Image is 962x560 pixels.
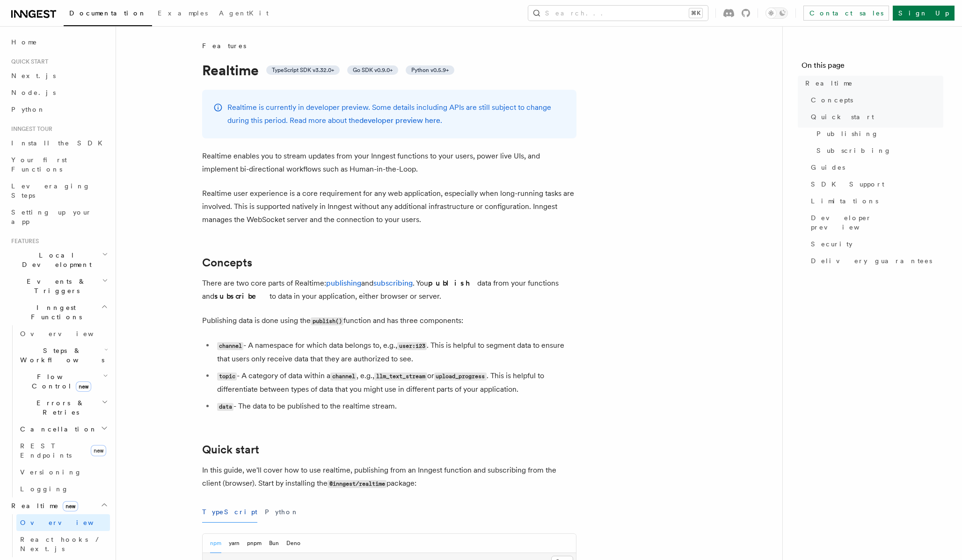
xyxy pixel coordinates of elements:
code: publish() [311,317,343,325]
span: Cancellation [16,424,97,434]
a: Next.js [7,67,110,84]
a: Guides [807,159,943,176]
span: Overview [20,330,117,337]
code: upload_progress [434,373,487,381]
span: new [63,501,78,511]
code: topic [217,373,237,381]
h1: Realtime [202,62,576,79]
span: AgentKit [219,9,269,17]
a: Setting up your app [7,204,110,230]
span: Your first Functions [11,156,67,173]
span: Subscribing [816,146,891,155]
p: In this guide, we'll cover how to use realtime, publishing from an Inngest function and subscribi... [202,464,576,490]
li: - A namespace for which data belongs to, e.g., . This is helpful to segment data to ensure that u... [214,339,576,366]
li: - The data to be published to the realtime stream. [214,400,576,413]
a: Contact sales [803,6,889,21]
a: Limitations [807,193,943,209]
span: Quick start [811,112,874,122]
a: Documentation [64,3,152,26]
p: Realtime user experience is a core requirement for any web application, especially when long-runn... [202,187,576,226]
button: Toggle dark mode [765,7,788,19]
span: Delivery guarantees [811,256,932,266]
code: llm_text_stream [374,373,427,381]
a: Python [7,101,110,118]
span: Steps & Workflows [16,346,104,365]
span: TypeScript SDK v3.32.0+ [272,66,334,74]
span: Local Development [7,251,102,269]
a: Concepts [807,92,943,108]
button: Realtimenew [7,497,110,514]
a: Leveraging Steps [7,178,110,204]
span: Versioning [20,468,82,476]
button: Bun [269,534,279,553]
span: Flow Control [16,372,103,391]
strong: subscribe [214,292,270,301]
strong: publish [428,279,477,287]
span: Features [7,237,39,245]
span: new [76,381,91,392]
a: Overview [16,325,110,342]
div: Realtimenew [7,514,110,557]
a: REST Endpointsnew [16,438,110,464]
span: Publishing [816,129,879,138]
span: Logging [20,485,69,493]
p: Realtime is currently in developer preview. Some details including APIs are still subject to chan... [227,101,565,127]
a: Security [807,236,943,252]
button: Errors & Retries [16,395,110,421]
code: data [217,403,233,411]
a: Versioning [16,464,110,481]
span: Concepts [811,95,853,105]
a: Examples [152,3,213,25]
h4: On this page [802,60,943,75]
button: npm [210,534,221,553]
a: Install the SDK [7,135,110,151]
p: There are two core parts of Realtime: and . You data from your functions and to data in your appl... [202,277,576,303]
span: Features [202,41,246,50]
a: AgentKit [213,3,274,25]
button: TypeScript [202,502,257,523]
code: channel [217,342,243,350]
a: Publishing [813,125,943,142]
button: Deno [286,534,300,553]
a: developer preview here [359,116,440,125]
span: Security [811,239,853,249]
button: Cancellation [16,421,110,438]
button: Flow Controlnew [16,368,110,395]
span: Home [11,37,37,47]
a: publishing [326,279,361,287]
span: Python v0.5.9+ [411,66,449,74]
code: channel [330,373,357,381]
span: Examples [158,9,208,17]
a: Your first Functions [7,151,110,178]
span: Next.js [11,72,56,79]
button: Search...⌘K [528,6,708,21]
a: subscribing [373,279,413,287]
a: Home [7,34,110,50]
span: Install the SDK [11,139,108,147]
span: Overview [20,519,117,526]
a: Subscribing [813,142,943,159]
span: Realtime [805,79,853,88]
span: new [91,445,106,456]
a: Developer preview [807,209,943,236]
a: Quick start [807,108,943,125]
span: SDK Support [811,179,884,189]
button: pnpm [247,534,262,553]
span: Go SDK v0.9.0+ [353,66,393,74]
a: Delivery guarantees [807,252,943,269]
kbd: ⌘K [689,8,702,18]
a: Concepts [202,256,252,269]
span: Errors & Retries [16,398,102,417]
a: Sign Up [893,6,955,21]
span: Python [11,106,45,113]
span: Node.js [11,89,56,96]
a: React hooks / Next.js [16,531,110,557]
p: Realtime enables you to stream updates from your Inngest functions to your users, power live UIs,... [202,150,576,176]
a: Quick start [202,443,259,456]
span: Inngest Functions [7,303,101,322]
span: Guides [811,163,845,172]
a: Logging [16,481,110,497]
span: Documentation [69,9,146,17]
a: Node.js [7,84,110,101]
a: SDK Support [807,176,943,193]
